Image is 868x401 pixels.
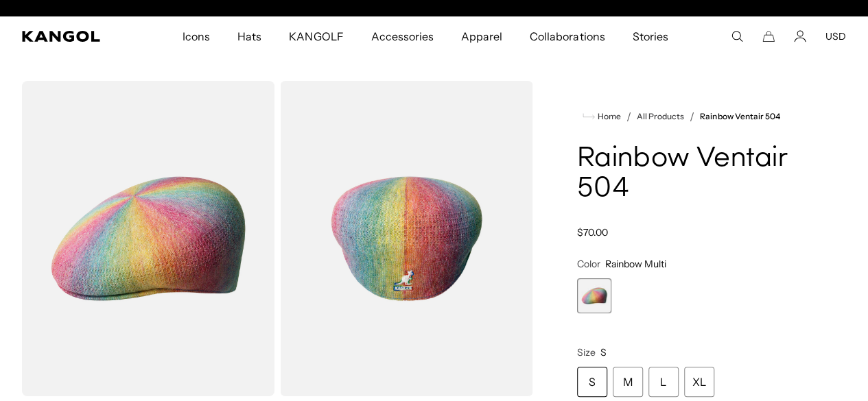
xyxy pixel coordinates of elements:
[613,367,643,397] div: M
[600,346,607,359] span: S
[275,16,357,56] a: KANGOLF
[577,108,813,125] nav: breadcrumbs
[577,278,612,313] label: Rainbow Multi
[530,16,605,56] span: Collaborations
[237,16,261,56] span: Hats
[577,226,608,239] span: $70.00
[632,16,668,56] span: Stories
[289,16,343,56] span: KANGOLF
[762,30,775,42] button: Cart
[447,16,516,56] a: Apparel
[700,112,780,121] a: Rainbow Ventair 504
[357,16,447,56] a: Accessories
[516,16,618,56] a: Collaborations
[618,16,681,56] a: Stories
[794,30,806,42] a: Account
[577,144,813,204] h1: Rainbow Ventair 504
[371,16,434,56] span: Accessories
[577,367,607,397] div: S
[224,16,275,56] a: Hats
[22,81,274,396] img: color-rainbow-multi
[183,16,210,56] span: Icons
[461,16,502,56] span: Apparel
[648,367,679,397] div: L
[583,110,621,123] a: Home
[825,30,846,42] button: USD
[577,346,596,359] span: Size
[684,108,694,125] li: /
[577,258,600,270] span: Color
[637,112,684,121] a: All Products
[684,367,714,397] div: XL
[280,81,532,396] img: color-rainbow-multi
[577,278,612,313] div: 1 of 1
[621,108,631,125] li: /
[22,31,120,42] a: Kangol
[169,16,224,56] a: Icons
[731,30,743,42] summary: Search here
[605,258,666,270] span: Rainbow Multi
[595,112,621,121] span: Home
